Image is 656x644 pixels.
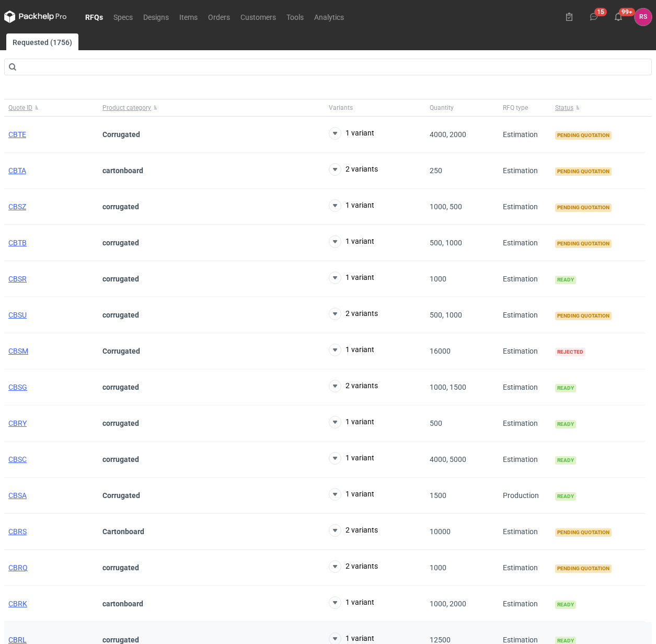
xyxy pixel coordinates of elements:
button: 1 variant [329,127,374,140]
span: Pending quotation [555,312,612,320]
a: CBSG [8,383,27,391]
span: Quote ID [8,104,32,112]
span: 500, 1000 [430,311,462,319]
div: Estimation [499,586,551,622]
button: 2 variants [329,524,378,537]
span: Ready [555,601,576,609]
span: Pending quotation [555,564,612,573]
strong: Corrugated [102,130,140,139]
a: CBTE [8,130,26,139]
span: 1500 [430,491,446,500]
a: CBRL [8,636,27,644]
a: CBSZ [8,202,26,211]
span: Ready [555,492,576,501]
div: Estimation [499,550,551,586]
strong: corrugated [102,383,139,391]
a: CBRQ [8,563,28,572]
button: 2 variants [329,163,378,176]
span: 1000, 1500 [430,383,466,391]
button: 2 variants [329,380,378,392]
a: CBSC [8,455,27,464]
button: 1 variant [329,596,374,609]
span: CBSR [8,275,27,283]
span: Ready [555,420,576,428]
button: 2 variants [329,308,378,320]
span: 4000, 2000 [430,130,466,139]
div: Estimation [499,442,551,478]
div: Estimation [499,297,551,333]
span: 500 [430,419,442,427]
a: CBSA [8,491,27,500]
a: RFQs [80,10,108,23]
span: 1000 [430,275,446,283]
div: Production [499,478,551,514]
span: 250 [430,166,442,175]
span: Variants [329,104,353,112]
a: Specs [108,10,138,23]
span: Quantity [430,104,454,112]
a: CBRY [8,419,27,427]
a: Orders [203,10,235,23]
div: Estimation [499,405,551,442]
button: 1 variant [329,452,374,465]
button: RS [635,8,652,26]
span: Pending quotation [555,204,612,212]
strong: Corrugated [102,491,140,500]
button: 1 variant [329,199,374,212]
strong: corrugated [102,636,139,644]
a: Items [174,10,203,23]
button: Quote ID [4,99,98,116]
button: 1 variant [329,416,374,428]
strong: corrugated [102,239,139,247]
div: Estimation [499,189,551,225]
strong: corrugated [102,455,139,464]
span: 16000 [430,347,451,355]
a: CBTB [8,239,27,247]
span: 1000 [430,563,446,572]
span: Ready [555,456,576,465]
button: 1 variant [329,272,374,284]
a: Designs [138,10,174,23]
button: 15 [585,8,602,25]
div: Estimation [499,514,551,550]
button: 1 variant [329,344,374,356]
span: Ready [555,276,576,284]
span: Ready [555,384,576,392]
span: Status [555,104,573,112]
strong: cartonboard [102,166,143,175]
div: Estimation [499,153,551,189]
span: 4000, 5000 [430,455,466,464]
span: 1000, 2000 [430,600,466,608]
button: 1 variant [329,488,374,501]
a: CBRS [8,527,27,536]
div: Estimation [499,369,551,405]
span: Pending quotation [555,240,612,248]
div: Estimation [499,261,551,297]
button: 99+ [610,8,627,25]
a: CBRK [8,600,27,608]
strong: Cartonboard [102,527,144,536]
a: CBTA [8,166,26,175]
strong: corrugated [102,275,139,283]
div: Estimation [499,333,551,369]
a: Requested (1756) [6,33,78,50]
a: CBSM [8,347,28,355]
a: Analytics [309,10,349,23]
span: 10000 [430,527,451,536]
span: CBSU [8,311,27,319]
svg: Packhelp Pro [4,10,67,23]
button: Product category [98,99,325,116]
button: 1 variant [329,235,374,248]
